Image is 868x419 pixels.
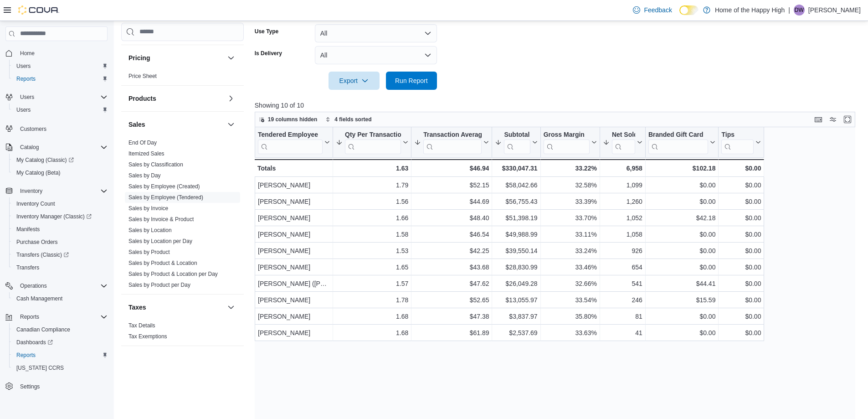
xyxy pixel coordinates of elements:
span: Reports [13,73,108,84]
div: $26,049.28 [495,278,537,289]
button: Users [9,103,111,116]
div: [PERSON_NAME] [258,311,330,322]
div: 1.68 [336,311,408,322]
button: Pricing [226,52,236,63]
button: Operations [16,280,51,291]
div: 1.57 [336,278,408,289]
div: $46.94 [414,163,489,174]
div: [PERSON_NAME] [258,212,330,223]
button: Reports [2,310,111,323]
span: DW [795,5,804,16]
span: 4 fields sorted [334,116,371,123]
a: Feedback [629,1,675,19]
div: $0.00 [648,311,716,322]
button: Tips [721,131,761,154]
a: Dashboards [13,337,56,348]
label: Use Type [255,28,278,35]
span: Users [16,92,108,103]
button: Branded Gift Card [648,131,716,154]
span: Sales by Employee (Created) [128,183,200,190]
span: Dashboards [16,339,53,346]
div: [PERSON_NAME] ([PERSON_NAME]) [PERSON_NAME] [258,278,330,289]
button: Display options [827,114,838,125]
span: Reports [16,352,36,359]
h3: Sales [128,120,145,129]
a: Sales by Product & Location per Day [128,271,218,277]
div: 1.78 [336,295,408,305]
button: Inventory [2,185,111,197]
span: Settings [20,383,40,390]
div: $0.00 [648,196,716,207]
button: Net Sold [603,131,642,154]
span: Purchase Orders [16,238,58,246]
button: Home [2,47,111,60]
span: Purchase Orders [13,237,108,248]
button: Users [16,92,38,103]
span: Reports [20,313,39,321]
a: Users [13,104,34,115]
span: Reports [16,75,36,83]
div: $49,988.99 [495,229,537,240]
div: Tips [721,131,754,140]
span: Users [13,104,108,115]
span: Customers [20,125,46,133]
button: Keyboard shortcuts [813,114,824,125]
div: $52.15 [414,180,489,191]
button: Operations [2,279,111,292]
button: Canadian Compliance [9,323,111,336]
span: Inventory Manager (Classic) [13,211,108,222]
div: Net Sold [612,131,635,140]
button: Catalog [2,141,111,154]
div: Net Sold [612,131,635,154]
span: Tax Exemptions [128,333,167,340]
div: Taxes [121,320,244,346]
span: Home [16,47,108,59]
div: $15.59 [648,295,716,305]
span: Home [20,50,35,57]
div: 33.70% [543,212,596,223]
div: Totals [257,163,330,174]
div: 1.79 [336,180,408,191]
div: 81 [603,311,642,322]
div: 6,958 [603,163,642,174]
div: 35.80% [543,311,596,322]
div: $0.00 [648,229,716,240]
a: Sales by Invoice & Product [128,216,194,222]
div: $0.00 [648,245,716,256]
span: Sales by Product & Location [128,259,197,267]
div: $39,550.14 [495,245,537,256]
nav: Complex example [5,43,108,416]
div: $3,837.97 [495,311,537,322]
div: 246 [603,295,642,305]
div: 1.63 [336,163,408,174]
div: 33.54% [543,295,596,305]
div: $0.00 [721,212,761,223]
div: $58,042.66 [495,180,537,191]
span: Operations [20,282,47,290]
div: Subtotal [504,131,530,154]
button: Pricing [128,53,224,62]
span: Washington CCRS [13,362,108,373]
button: My Catalog (Beta) [9,166,111,179]
div: Qty Per Transaction [345,131,401,140]
label: Is Delivery [255,50,282,57]
a: Sales by Product per Day [128,282,190,288]
button: Purchase Orders [9,236,111,248]
span: Sales by Invoice & Product [128,216,194,223]
p: Home of the Happy High [715,5,785,16]
div: $0.00 [648,262,716,273]
span: Catalog [16,142,108,153]
button: Cash Management [9,292,111,305]
div: $0.00 [721,311,761,322]
div: Subtotal [504,131,530,140]
span: Sales by Employee (Tendered) [128,194,203,201]
div: $102.18 [648,163,716,174]
button: Catalog [16,142,42,153]
div: Branded Gift Card [648,131,709,154]
div: Gross Margin [543,131,589,140]
span: Settings [16,381,108,392]
div: $0.00 [721,163,761,174]
span: Sales by Classification [128,161,183,168]
button: Settings [2,380,111,393]
p: [PERSON_NAME] [808,5,861,16]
